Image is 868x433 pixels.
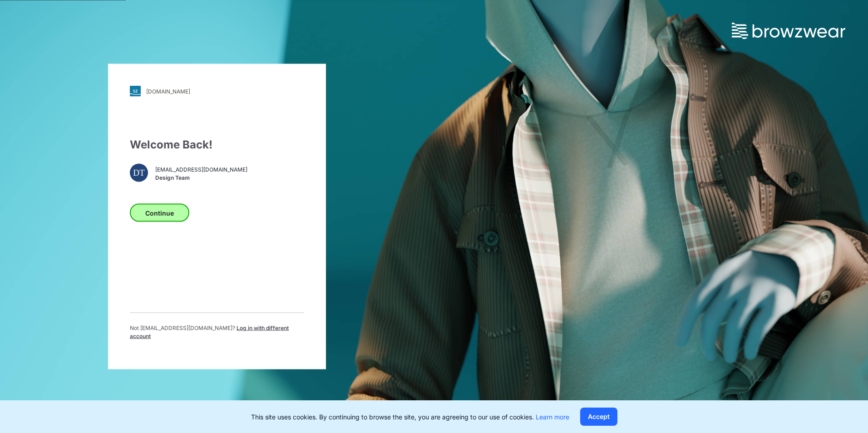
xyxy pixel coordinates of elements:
a: Learn more [536,413,569,421]
p: Not [EMAIL_ADDRESS][DOMAIN_NAME] ? [130,324,304,340]
span: Design Team [155,173,247,182]
div: DT [130,164,148,182]
div: [DOMAIN_NAME] [146,88,190,94]
button: Accept [580,408,617,426]
div: Welcome Back! [130,137,304,153]
p: This site uses cookies. By continuing to browse the site, you are agreeing to our use of cookies. [251,412,569,422]
img: svg+xml;base64,PHN2ZyB3aWR0aD0iMjgiIGhlaWdodD0iMjgiIHZpZXdCb3g9IjAgMCAyOCAyOCIgZmlsbD0ibm9uZSIgeG... [130,86,141,97]
a: [DOMAIN_NAME] [130,86,304,97]
button: Continue [130,204,189,222]
img: browzwear-logo.73288ffb.svg [732,23,845,39]
span: [EMAIL_ADDRESS][DOMAIN_NAME] [155,165,247,173]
